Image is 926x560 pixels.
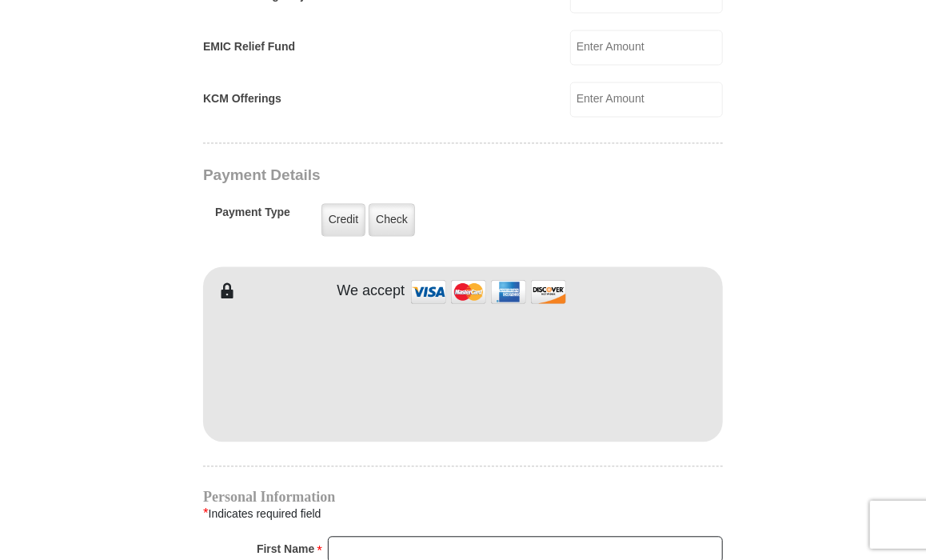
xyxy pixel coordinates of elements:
h4: We accept [337,283,405,301]
h3: Payment Details [203,167,611,186]
label: Credit [321,204,365,237]
h5: Payment Type [215,206,290,228]
input: Enter Amount [570,82,723,118]
label: Check [369,204,415,237]
label: KCM Offerings [203,91,281,108]
label: EMIC Relief Fund [203,39,295,56]
img: credit cards accepted [409,275,569,310]
input: Enter Amount [570,30,723,66]
h4: Personal Information [203,491,723,504]
div: Indicates required field [203,504,723,525]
